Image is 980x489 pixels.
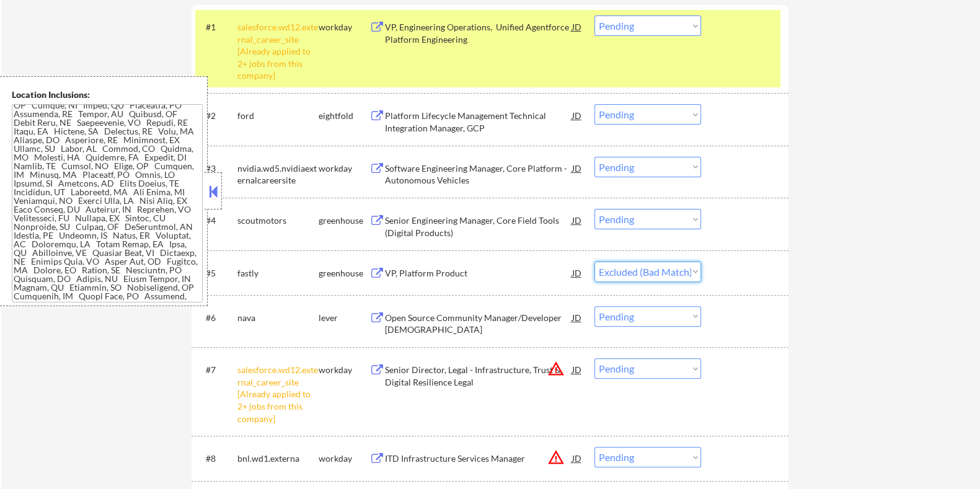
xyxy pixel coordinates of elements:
[318,312,369,324] div: lever
[547,360,564,377] button: warning_amber
[318,452,369,465] div: workday
[318,21,369,33] div: workday
[384,21,572,45] div: VP, Engineering Operations, Unified Agentforce Platform Engineering
[384,214,572,239] div: Senior Engineering Manager, Core Field Tools (Digital Products)
[384,364,572,388] div: Senior Director, Legal - Infrastructure, Trust & Digital Resilience Legal
[205,312,227,324] div: #6
[237,452,318,465] div: bnl.wd1.externa
[384,110,572,134] div: Platform Lifecycle Management Technical Integration Manager, GCP
[237,312,318,324] div: nava
[384,267,572,280] div: VP, Platform Product
[237,364,318,425] div: salesforce.wd12.external_career_site [Already applied to 2+ jobs from this company]
[205,452,227,465] div: #8
[570,262,583,284] div: JD
[570,209,583,231] div: JD
[570,358,583,381] div: JD
[570,104,583,126] div: JD
[384,452,572,465] div: ITD Infrastructure Services Manager
[570,447,583,469] div: JD
[384,312,572,336] div: Open Source Community Manager/Developer [DEMOGRAPHIC_DATA]
[237,214,318,227] div: scoutmotors
[570,15,583,38] div: JD
[318,364,369,376] div: workday
[318,110,369,122] div: eightfold
[237,162,318,187] div: nvidia.wd5.nvidiaexternalcareersite
[237,21,318,82] div: salesforce.wd12.external_career_site [Already applied to 2+ jobs from this company]
[570,157,583,179] div: JD
[318,214,369,227] div: greenhouse
[318,162,369,175] div: workday
[205,364,227,376] div: #7
[12,89,203,101] div: Location Inclusions:
[318,267,369,280] div: greenhouse
[547,449,564,466] button: warning_amber
[237,267,318,280] div: fastly
[570,306,583,328] div: JD
[237,110,318,122] div: ford
[205,21,227,33] div: #1
[384,162,572,187] div: Software Engineering Manager, Core Platform - Autonomous Vehicles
